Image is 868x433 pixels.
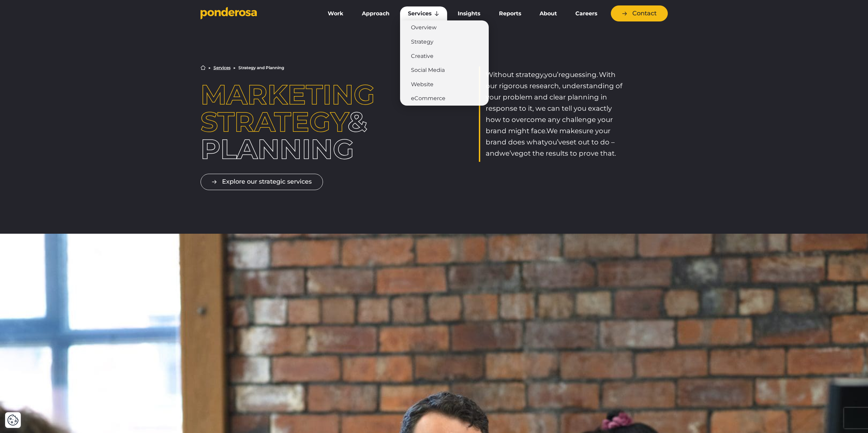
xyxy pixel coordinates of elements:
[201,81,389,163] h1: & planning
[491,6,529,21] a: Reports
[400,20,489,35] a: Overview
[544,138,566,146] span: you’ve
[486,127,610,146] span: sure your brand does what
[519,149,616,157] span: got the results to prove that.
[400,49,489,63] a: Creative
[611,5,668,21] a: Contact
[546,127,579,135] span: We make
[486,138,615,157] span: set out to do – and
[233,66,236,70] li: ▶︎
[208,66,211,70] li: ▶︎
[238,66,284,70] li: Strategy and Planning
[499,149,519,157] span: we’ve
[201,78,375,138] span: Marketing Strategy
[400,6,447,21] a: Services
[568,6,605,21] a: Careers
[450,6,488,21] a: Insights
[400,91,489,106] a: eCommerce
[400,35,489,49] a: Strategy
[486,71,622,135] span: With our rigorous research, understanding of your problem and clear planning in response to it, w...
[486,71,544,79] span: Without strategy,
[400,63,489,77] a: Social Media
[201,65,206,70] a: Home
[400,77,489,92] a: Website
[565,71,598,79] span: guessing.
[354,6,397,21] a: Approach
[7,414,19,426] img: Revisit consent button
[7,414,19,426] button: Cookie Settings
[544,71,565,79] span: you’re
[201,174,323,190] a: Explore our strategic services
[320,6,351,21] a: Work
[532,6,565,21] a: About
[201,7,310,20] a: Go to homepage
[214,66,231,70] a: Services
